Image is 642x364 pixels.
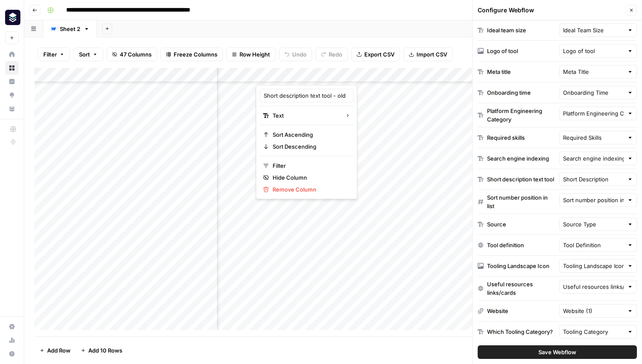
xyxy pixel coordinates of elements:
[107,48,157,61] button: 47 Columns
[273,161,347,170] span: Filter
[364,50,394,59] span: Export CSV
[487,154,549,163] div: Search engine indexing
[5,7,19,28] button: Workspace: Platformengineering.org
[5,48,19,61] a: Home
[79,50,90,59] span: Sort
[563,88,624,97] input: Onboarding Time
[487,68,511,76] div: Meta title
[73,48,103,61] button: Sort
[174,50,217,59] span: Freeze Columns
[563,154,624,163] input: Search engine indexing
[5,61,19,75] a: Browse
[563,196,624,204] input: Sort number position in list
[38,48,70,61] button: Filter
[487,327,553,336] div: Which Tooling Category?
[5,75,19,88] a: Insights
[5,320,19,333] a: Settings
[47,346,70,355] span: Add Row
[43,50,57,59] span: Filter
[563,262,624,270] input: Tooling Landscape Icon
[563,241,624,249] input: Tool Definition
[5,102,19,116] a: Your Data
[563,133,624,142] input: Required Skills
[417,50,447,59] span: Import CSV
[487,280,556,297] div: Useful resources links/cards
[487,133,525,142] div: Required skills
[487,47,518,55] div: Logo of tool
[563,282,624,291] input: Useful resources links/cards - old
[563,26,624,34] input: Ideal Team Size
[160,48,223,61] button: Freeze Columns
[487,307,508,315] div: Website
[563,109,624,118] input: Platform Engineering Category (1)
[273,130,347,139] span: Sort Ascending
[487,88,531,97] div: Onboarding time
[315,48,348,61] button: Redo
[563,175,624,183] input: Short Description
[403,48,453,61] button: Import CSV
[563,47,624,55] input: Logo of tool
[487,262,549,270] div: Tooling Landscape Icon
[487,220,506,229] div: Source
[226,48,276,61] button: Row Height
[487,107,556,124] div: Platform Engineering Category
[273,185,347,194] span: Remove Column
[487,241,524,249] div: Tool definition
[60,25,80,33] div: Sheet 2
[273,111,338,120] span: Text
[279,48,312,61] button: Undo
[478,345,637,359] button: Save Webflow
[538,348,576,356] span: Save Webflow
[239,50,270,59] span: Row Height
[351,48,400,61] button: Export CSV
[487,193,556,210] div: Sort number position in list
[43,20,97,37] a: Sheet 2
[120,50,152,59] span: 47 Columns
[88,346,122,355] span: Add 10 Rows
[34,344,76,357] button: Add Row
[563,307,624,315] input: Website (1)
[329,50,342,59] span: Redo
[5,88,19,102] a: Opportunities
[273,173,347,182] span: Hide Column
[487,26,526,34] div: Ideal team size
[563,68,624,76] input: Meta Title
[5,10,20,25] img: Platformengineering.org Logo
[76,344,127,357] button: Add 10 Rows
[273,142,347,151] span: Sort Descending
[563,327,624,336] input: Tooling Category
[487,175,554,183] div: Short description text tool
[292,50,307,59] span: Undo
[5,333,19,347] a: Usage
[563,220,624,229] input: Source Type
[5,347,19,361] button: Help + Support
